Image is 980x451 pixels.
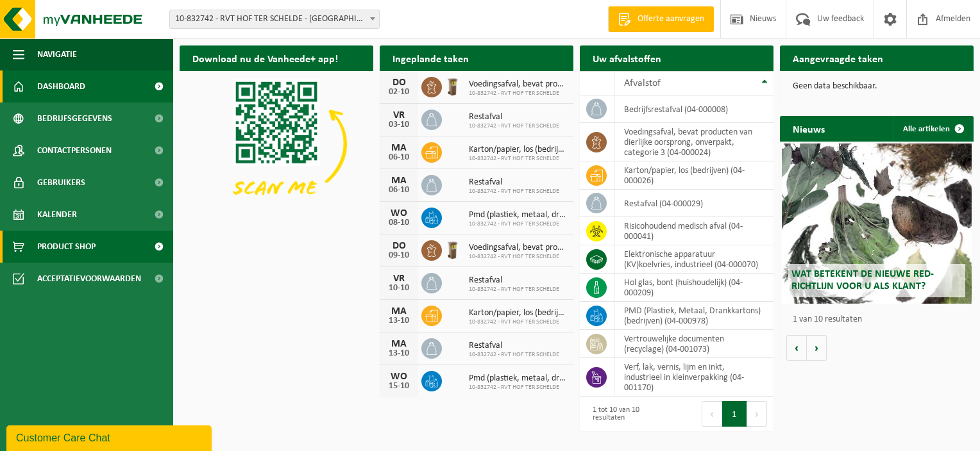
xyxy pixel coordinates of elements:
div: VR [386,274,412,284]
td: karton/papier, los (bedrijven) (04-000026) [614,161,773,190]
td: hol glas, bont (huishoudelijk) (04-000209) [614,274,773,302]
span: 10-832742 - RVT HOF TER SCHELDE [469,253,567,261]
p: Geen data beschikbaar. [793,82,961,91]
span: Karton/papier, los (bedrijven) [469,145,567,155]
div: MA [386,306,412,316]
span: Restafval [469,341,559,351]
div: WO [386,208,412,218]
button: Volgende [807,335,827,361]
span: Contactpersonen [37,135,112,167]
div: 03-10 [386,120,412,129]
div: 09-10 [386,251,412,260]
div: 06-10 [386,153,412,162]
span: 10-832742 - RVT HOF TER SCHELDE [469,122,559,130]
span: Pmd (plastiek, metaal, drankkartons) (bedrijven) [469,373,567,384]
td: vertrouwelijke documenten (recyclage) (04-001073) [614,330,773,358]
h2: Uw afvalstoffen [580,45,674,70]
span: 10-832742 - RVT HOF TER SCHELDE - ANTWERPEN [170,10,379,28]
button: Vorige [786,335,807,361]
a: Offerte aanvragen [608,6,714,32]
div: DO [386,78,412,88]
span: 10-832742 - RVT HOF TER SCHELDE [469,318,567,326]
span: 10-832742 - RVT HOF TER SCHELDE [469,384,567,391]
div: 15-10 [386,382,412,391]
div: 08-10 [386,218,412,227]
span: Offerte aanvragen [634,13,707,26]
span: Restafval [469,112,559,122]
span: Bedrijfsgegevens [37,102,112,135]
span: Kalender [37,199,77,231]
h2: Ingeplande taken [380,45,482,70]
td: elektronische apparatuur (KV)koelvries, industrieel (04-000070) [614,245,773,274]
span: Voedingsafval, bevat producten van dierlijke oorsprong, onverpakt, categorie 3 [469,243,567,253]
div: MA [386,176,412,186]
span: 10-832742 - RVT HOF TER SCHELDE [469,351,559,359]
span: Restafval [469,177,559,188]
div: 10-10 [386,284,412,293]
span: Gebruikers [37,167,85,199]
div: VR [386,110,412,120]
div: WO [386,372,412,382]
button: Previous [702,401,722,427]
span: Acceptatievoorwaarden [37,263,141,295]
span: Restafval [469,275,559,286]
div: 02-10 [386,88,412,97]
span: Pmd (plastiek, metaal, drankkartons) (bedrijven) [469,210,567,220]
div: DO [386,241,412,251]
h2: Aangevraagde taken [780,45,896,70]
p: 1 van 10 resultaten [793,315,967,324]
td: voedingsafval, bevat producten van dierlijke oorsprong, onverpakt, categorie 3 (04-000024) [614,123,773,161]
div: MA [386,339,412,349]
h2: Nieuws [780,116,838,141]
span: Product Shop [37,231,96,263]
span: Afvalstof [624,78,661,88]
button: 1 [722,401,747,427]
td: bedrijfsrestafval (04-000008) [614,95,773,123]
img: WB-0140-HPE-BN-01 [442,238,464,260]
img: WB-0140-HPE-BN-01 [442,75,464,97]
div: 13-10 [386,349,412,358]
span: Dashboard [37,70,85,102]
div: 13-10 [386,316,412,325]
span: Wat betekent de nieuwe RED-richtlijn voor u als klant? [791,269,934,291]
div: 1 tot 10 van 10 resultaten [586,400,670,428]
span: 10-832742 - RVT HOF TER SCHELDE [469,155,567,163]
h2: Download nu de Vanheede+ app! [180,45,351,70]
a: Alle artikelen [893,116,972,142]
a: Wat betekent de nieuwe RED-richtlijn voor u als klant? [782,143,972,304]
div: MA [386,143,412,153]
td: PMD (Plastiek, Metaal, Drankkartons) (bedrijven) (04-000978) [614,302,773,330]
span: 10-832742 - RVT HOF TER SCHELDE [469,220,567,228]
span: 10-832742 - RVT HOF TER SCHELDE [469,90,567,97]
td: verf, lak, vernis, lijm en inkt, industrieel in kleinverpakking (04-001170) [614,358,773,397]
span: 10-832742 - RVT HOF TER SCHELDE - ANTWERPEN [169,10,380,29]
td: restafval (04-000029) [614,190,773,217]
span: Voedingsafval, bevat producten van dierlijke oorsprong, onverpakt, categorie 3 [469,79,567,90]
span: Karton/papier, los (bedrijven) [469,308,567,318]
button: Next [747,401,767,427]
span: 10-832742 - RVT HOF TER SCHELDE [469,188,559,195]
iframe: chat widget [6,423,214,451]
img: Download de VHEPlus App [180,71,373,217]
span: Navigatie [37,38,77,70]
td: risicohoudend medisch afval (04-000041) [614,217,773,245]
div: 06-10 [386,186,412,195]
span: 10-832742 - RVT HOF TER SCHELDE [469,286,559,293]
